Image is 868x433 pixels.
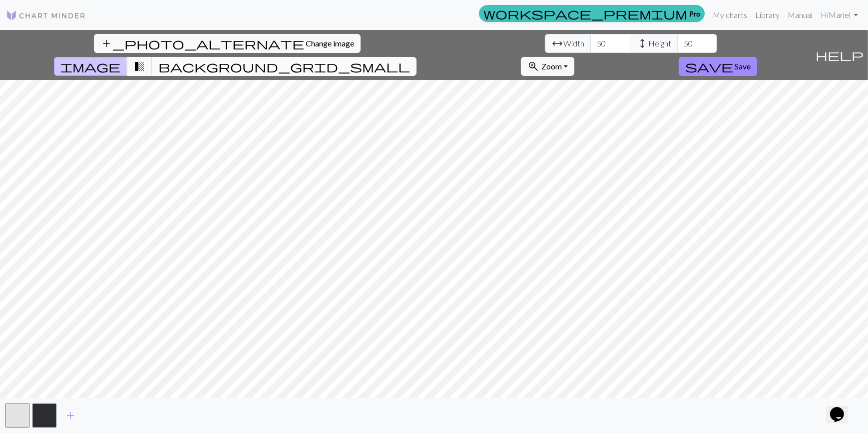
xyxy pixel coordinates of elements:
[551,36,563,50] span: arrow_range
[483,6,687,20] span: workspace_premium
[811,30,868,80] button: Help
[679,57,757,76] button: Save
[521,57,574,76] button: Zoom
[64,409,76,423] span: add
[735,61,751,71] span: Save
[479,5,705,22] a: Pro
[158,59,410,73] span: background_grid_small
[6,9,86,21] img: Logo
[94,34,361,53] button: Change image
[58,406,83,425] button: Add color
[133,59,145,73] span: transition_fade
[541,61,562,71] span: Zoom
[751,5,784,25] a: Library
[563,37,584,49] span: Width
[306,38,354,48] span: Change image
[60,59,120,73] span: image
[685,59,733,73] span: save
[636,36,648,50] span: height
[648,37,671,49] span: Height
[709,5,751,25] a: My charts
[784,5,817,25] a: Manual
[817,5,862,25] a: HiMariel
[816,48,864,62] span: help
[826,393,858,423] iframe: chat widget
[527,59,539,73] span: zoom_in
[100,36,304,50] span: add_photo_alternate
